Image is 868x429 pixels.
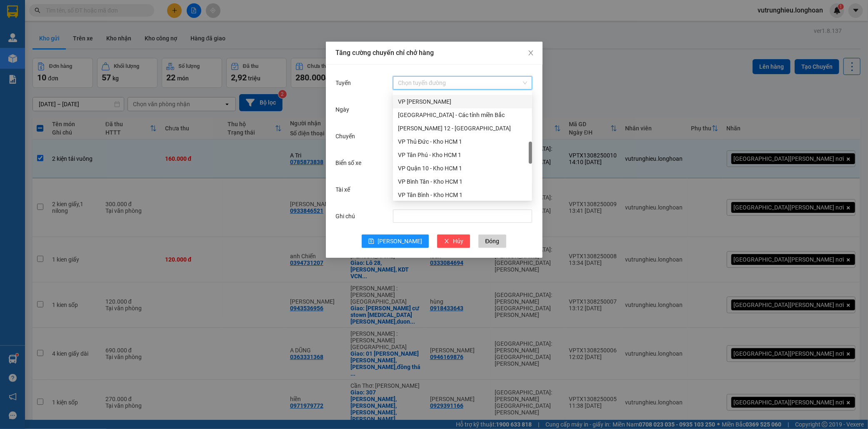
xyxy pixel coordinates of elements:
div: VP Tân Phú - Kho HCM 1 [398,150,527,160]
span: CÔNG TY TNHH CHUYỂN PHÁT NHANH BẢO AN [73,18,153,33]
label: Chuyến [336,133,360,140]
div: VP Quận 10 - Kho HCM 1 [398,164,527,173]
div: Hà Nội - Các tỉnh miền Bắc [393,108,532,122]
div: Tăng cường chuyến chỉ chở hàng [336,48,533,57]
label: Ghi chú [336,213,360,219]
div: [GEOGRAPHIC_DATA] - Các tỉnh miền Bắc [398,110,527,120]
div: VP Tân Phú - Kho HCM 1 [393,148,532,162]
button: closeHủy [437,234,470,248]
strong: CSKH: [23,18,44,25]
div: VP Thanh Xuân - Kho HN [393,95,532,108]
div: VP Bình Tân - Kho HCM 1 [393,175,532,188]
button: save[PERSON_NAME] [362,234,429,248]
div: VP Thủ Đức - Kho HCM 1 [398,137,527,146]
div: VP Quận 10 - Kho HCM 1 [393,162,532,175]
span: 14:10:01 [DATE] [3,57,52,65]
button: Đóng [478,234,506,248]
label: Biển số xe [336,160,366,166]
span: close [444,238,450,245]
div: [PERSON_NAME] 12 - [GEOGRAPHIC_DATA] [398,124,527,133]
div: VP Tân Bình - Kho HCM 1 [398,190,527,200]
span: Mã đơn: VPTX1308250010 [3,45,126,56]
span: save [368,238,374,245]
label: Tuyến [336,80,355,86]
span: close [528,50,534,56]
div: VP Tân Bình - Kho HCM 1 [393,188,532,202]
strong: PHIẾU DÁN LÊN HÀNG [55,4,165,15]
input: Ghi chú [393,210,532,223]
span: [PERSON_NAME] [378,237,422,246]
label: Ngày [336,106,354,113]
span: Hủy [453,237,463,246]
div: VP Thủ Đức - Kho HCM 1 [393,135,532,148]
div: VP Bình Tân - Kho HCM 1 [398,177,527,186]
div: Kho Quận 12 - Kho Thủ Đức [393,122,532,135]
button: Close [519,42,543,65]
label: Tài xế [336,186,355,193]
span: Đóng [485,237,499,246]
span: [PHONE_NUMBER] [3,18,63,32]
div: VP [PERSON_NAME] [398,97,527,106]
